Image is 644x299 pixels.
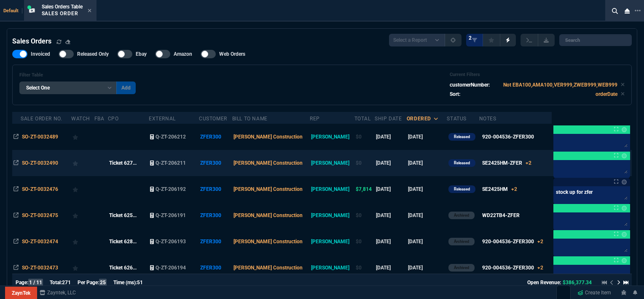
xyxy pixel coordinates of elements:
nx-fornida-value: Ticket 62614 | OrderID 25 [109,264,148,272]
span: +2 [511,186,517,192]
span: [PERSON_NAME] Construction [233,186,303,192]
td: $0 [354,202,375,228]
span: Q-ZT-206212 [156,134,186,140]
div: FBA [94,115,105,122]
span: 2 [469,35,472,41]
div: 920-004536-ZFER300+2 [482,264,543,272]
td: [PERSON_NAME] [310,124,354,150]
h6: Current Filters [450,72,625,78]
span: Amazon [174,51,192,57]
span: Ebay [136,51,147,57]
span: Ticket 627... [109,160,137,166]
span: Ticket 626... [109,265,137,271]
td: [DATE] [407,124,447,150]
span: SO-ZT-0032476 [22,186,58,192]
span: [PERSON_NAME] Construction [233,134,303,140]
td: [DATE] [375,202,407,228]
span: Q-ZT-206191 [156,212,186,218]
div: Sale Order No. [21,115,62,122]
span: Web Orders [219,51,245,57]
nx-icon: Open In Opposite Panel [13,265,19,271]
td: [PERSON_NAME] [310,176,354,202]
td: ZFER300 [199,124,232,150]
span: Q-ZT-206193 [156,239,186,245]
span: $386,377.34 [563,280,592,285]
span: 51 [137,280,143,285]
nx-icon: Open In Opposite Panel [13,160,19,166]
span: Sales Orders Table [42,4,83,10]
td: [PERSON_NAME] [310,202,354,228]
td: [DATE] [375,150,407,176]
span: Default [3,8,22,14]
td: [DATE] [407,255,447,281]
div: Add to Watchlist [72,131,93,143]
td: [PERSON_NAME] [310,150,354,176]
span: Page: [16,280,28,285]
td: [DATE] [407,202,447,228]
span: SO-ZT-0032475 [22,212,58,218]
p: Released [454,133,470,140]
h6: Filter Table [19,72,136,78]
span: Ticket 628... [109,239,137,245]
span: Released Only [77,51,109,57]
span: [PERSON_NAME] Construction [233,212,303,218]
div: Rep [310,115,320,122]
span: [PERSON_NAME] Construction [233,239,303,245]
span: Invoiced [31,51,50,57]
span: Q-ZT-206192 [156,186,186,192]
p: customerNumber: [450,81,490,89]
p: Archived [454,238,469,245]
td: [DATE] [375,255,407,281]
nx-icon: Open In Opposite Panel [13,212,19,218]
div: Watch [71,115,90,122]
td: [DATE] [407,176,447,202]
span: 1 / 11 [28,279,43,286]
td: [DATE] [375,176,407,202]
nx-icon: Search [609,6,621,16]
div: SE2425HM+2 [482,185,517,193]
nx-fornida-value: Ticket 62554 | OrderID 21 [109,212,148,219]
td: ZFER300 [199,228,232,255]
div: Total [354,115,371,122]
td: [DATE] [407,150,447,176]
span: Total: [50,280,62,285]
td: ZFER300 [199,202,232,228]
td: [PERSON_NAME] [310,228,354,255]
td: $0 [354,124,375,150]
td: ZFER300 [199,176,232,202]
h4: Sales Orders [12,36,51,46]
td: $0 [354,150,375,176]
div: 920-004536-ZFER300 [482,133,534,141]
span: 25 [99,279,107,286]
span: Open Revenue: [527,280,561,285]
span: +2 [526,160,531,166]
div: Ship Date [375,115,402,122]
span: 271 [62,280,71,285]
p: Archived [454,212,469,219]
div: Add to Watchlist [72,262,93,274]
span: [PERSON_NAME] Construction [233,265,303,271]
div: Add to Watchlist [72,209,93,221]
td: [DATE] [407,228,447,255]
span: Q-ZT-206211 [156,160,186,166]
nx-fornida-value: Ticket 62878 | OrderID 23 [109,238,148,245]
td: ZFER300 [199,150,232,176]
span: [PERSON_NAME] Construction [233,160,303,166]
p: Released [454,160,470,166]
div: Bill To Name [232,115,268,122]
code: Not EBA100,AMA100,VER999,ZWEB999,WEB999 [503,82,617,88]
span: SO-ZT-0032489 [22,134,58,140]
span: +2 [537,265,543,271]
nx-icon: Open New Tab [635,7,641,15]
div: 920-004536-ZFER300+2 [482,238,543,245]
nx-fornida-value: Ticket 62739 | OrderID 26 & 27 [109,159,148,167]
td: [PERSON_NAME] [310,255,354,281]
span: SO-ZT-0032473 [22,265,58,271]
a: Create Item [574,286,614,299]
td: $0 [354,228,375,255]
span: Ticket 625... [109,212,137,218]
td: ZFER300 [199,255,232,281]
p: Sort: [450,90,460,98]
div: WD22TB4-ZFER [482,212,520,219]
nx-icon: Open In Opposite Panel [13,239,19,245]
